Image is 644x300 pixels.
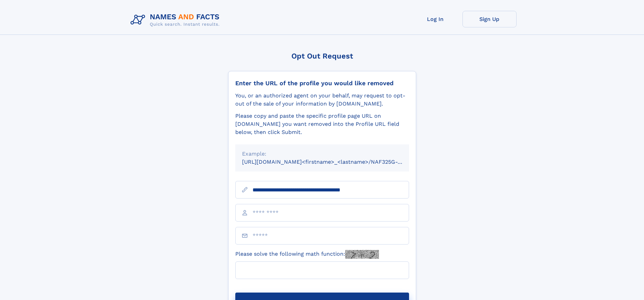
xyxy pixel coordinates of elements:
div: Example: [242,150,402,158]
div: Opt Out Request [228,52,416,60]
a: Sign Up [462,11,517,27]
a: Log In [408,11,462,27]
small: [URL][DOMAIN_NAME]<firstname>_<lastname>/NAF325G-xxxxxxxx [242,159,422,165]
label: Please solve the following math function: [235,250,379,259]
div: You, or an authorized agent on your behalf, may request to opt-out of the sale of your informatio... [235,92,409,108]
img: Logo Names and Facts [128,11,225,29]
div: Please copy and paste the specific profile page URL on [DOMAIN_NAME] you want removed into the Pr... [235,112,409,136]
div: Enter the URL of the profile you would like removed [235,79,409,87]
